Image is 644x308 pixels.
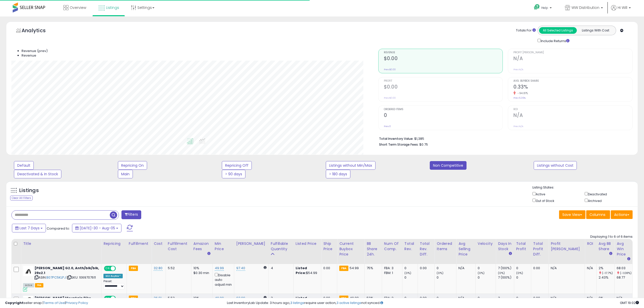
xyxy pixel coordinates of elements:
b: Listed Price: [296,296,307,305]
span: ROI [513,108,632,111]
div: 75% [367,266,380,271]
div: Cost [154,241,164,246]
span: Ordered Items [384,108,503,111]
strong: Copyright [5,300,24,305]
div: Amazon Fees [193,241,210,252]
div: 0.00 [533,296,546,301]
div: Avg BB Share [599,241,613,252]
div: Velocity [478,241,494,246]
h2: 0 [384,112,503,119]
div: Min Price [215,241,232,252]
a: B07PC5KLPJ [46,275,66,280]
a: 3 active listings [336,300,361,305]
button: Save View [559,210,585,219]
small: FBA [339,266,348,271]
div: 0 [404,275,419,280]
div: Num of Comp. [384,241,400,252]
i: Get Help [534,4,540,10]
span: 49.99 [350,296,359,300]
div: N/A [551,266,583,271]
div: [PERSON_NAME] [236,241,266,246]
span: Columns [589,212,605,217]
span: WW Distribution [571,5,599,10]
button: Repricing Off [222,161,252,170]
small: FBA [129,296,138,301]
div: FBM: 1 [384,271,400,276]
div: 10% [193,266,210,271]
div: 68.77 [617,275,634,280]
span: Profit [384,80,503,82]
div: 0 [478,275,497,280]
span: FBA [35,283,43,287]
span: ON [104,266,111,271]
h2: $0.00 [384,84,503,91]
label: Out of Stock [536,199,554,203]
span: Help [541,6,548,10]
div: 0% [599,296,616,301]
a: 36.91 [154,296,162,301]
div: 5.52 [168,266,189,271]
div: 0 [478,266,497,271]
small: (-17.7%) [602,271,613,275]
div: 0 [437,296,458,301]
button: Last 7 Days [12,224,46,232]
small: Prev: N/A [513,125,523,128]
a: 49.99 [215,266,224,271]
div: Total Rev. Diff. [420,241,433,257]
div: Avg Selling Price [458,241,473,257]
div: 0 [404,266,419,271]
div: 0.00 [420,296,433,301]
button: Listings With Cost [577,27,614,34]
div: BB Share 24h. [367,241,380,257]
label: Deactivated [588,192,607,196]
button: [DATE]-30 - Aug-05 [72,224,121,232]
small: (0%) [478,271,485,275]
div: 10% [193,296,210,301]
div: 0 [478,296,497,301]
img: 31aXg8IupdL._SL40_.jpg [23,266,33,276]
div: seller snap | | [5,301,88,305]
span: OFF [115,266,123,271]
small: Prev: 6.36% [513,96,526,99]
small: Prev: N/A [513,68,523,71]
div: 7 (100%) [498,266,515,271]
div: ASIN: [23,275,99,287]
div: $0.30 min [193,271,210,276]
div: $49.99 [296,296,319,305]
h2: N/A [513,112,632,119]
small: Amazon Fees. [207,252,210,256]
a: Terms of Use [43,300,65,305]
div: Displaying 1 to 6 of 6 items [590,234,633,239]
a: 49.99 [215,296,224,301]
p: Listing States: [532,185,638,190]
div: 0.00 [323,296,335,301]
small: (0%) [404,271,411,275]
button: Non Competitive [430,161,467,170]
div: 2.43% [599,275,616,280]
div: N/A [551,296,583,301]
h2: 0.33% [513,84,632,91]
li: $1,385 [379,135,629,141]
button: All Selected Listings [539,27,577,34]
div: 7 (100%) [498,275,515,280]
button: Listings without Min/Max [326,161,375,170]
div: N/A [458,266,473,271]
small: (-1.08%) [620,271,632,275]
span: Listings [106,5,119,10]
button: Listings without Cost [534,161,577,170]
small: (0%) [437,271,443,275]
span: Compared to: [47,226,70,231]
div: Fulfillment [129,241,149,246]
div: Total Profit Diff. [533,241,546,257]
a: 3 listings [290,300,304,305]
div: Fulfillment Cost [168,241,189,252]
h2: N/A [513,56,632,62]
a: Hi Will [611,5,631,15]
img: 41XLHVSMbJL._SL40_.jpg [23,296,33,306]
div: 0 [516,296,533,301]
h5: Analytics [22,27,56,35]
div: 0.00 [420,266,433,271]
span: Overview [70,5,86,10]
b: Total Inventory Value: [379,136,414,141]
small: (0%) [498,271,505,275]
